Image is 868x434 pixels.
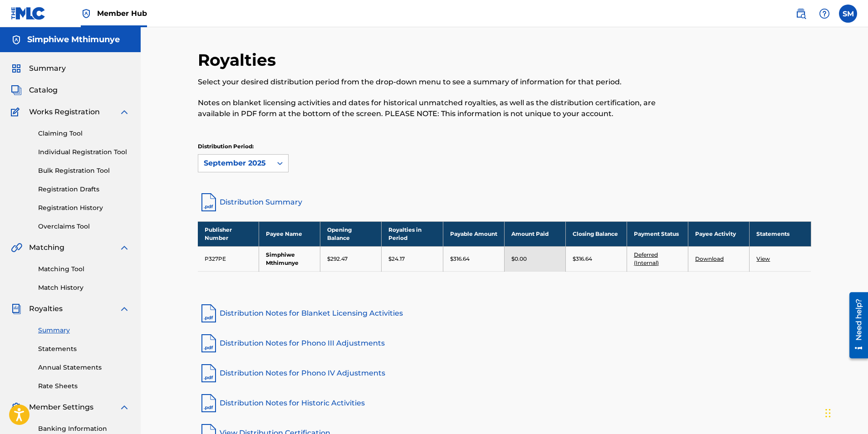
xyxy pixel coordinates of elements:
[198,221,259,246] th: Publisher Number
[792,5,810,23] a: Public Search
[795,8,806,19] img: search
[198,50,280,70] h2: Royalties
[198,392,811,414] a: Distribution Notes for Historic Activities
[198,332,811,354] a: Distribution Notes for Phono III Adjustments
[119,402,130,413] img: expand
[38,166,130,176] a: Bulk Registration Tool
[504,221,565,246] th: Amount Paid
[29,242,64,253] span: Matching
[198,392,220,414] img: pdf
[819,8,830,19] img: help
[11,85,22,96] img: Catalog
[11,107,23,117] img: Works Registration
[198,302,811,324] a: Distribution Notes for Blanket Licensing Activities
[327,255,348,263] p: $292.47
[29,63,66,74] span: Summary
[29,107,100,117] span: Works Registration
[198,142,289,151] p: Distribution Period:
[634,251,659,266] a: Deferred (Internal)
[97,8,147,19] span: Member Hub
[259,246,320,271] td: Simphiwe Mthimunye
[81,8,92,19] img: Top Rightsholder
[198,98,670,119] p: Notes on blanket licensing activities and dates for historical unmatched royalties, as well as th...
[627,221,688,246] th: Payment Status
[38,326,130,335] a: Summary
[565,221,627,246] th: Closing Balance
[38,185,130,194] a: Registration Drafts
[443,221,504,246] th: Payable Amount
[11,63,22,74] img: Summary
[388,255,405,263] p: $24.17
[204,158,266,169] div: September 2025
[756,255,770,262] a: View
[38,264,130,274] a: Matching Tool
[119,107,130,117] img: expand
[198,246,259,271] td: P327PE
[198,362,811,384] a: Distribution Notes for Phono IV Adjustments
[198,191,811,213] a: Distribution Summary
[38,203,130,213] a: Registration History
[750,221,811,246] th: Statements
[38,129,130,138] a: Claiming Tool
[320,221,382,246] th: Opening Balance
[11,34,22,45] img: Accounts
[38,283,130,293] a: Match History
[695,255,724,262] a: Download
[27,34,120,45] h5: Simphiwe Mthimunye
[825,400,831,427] div: Drag
[38,344,130,354] a: Statements
[38,222,130,231] a: Overclaims Tool
[573,255,592,263] p: $316.64
[119,242,130,253] img: expand
[198,362,220,384] img: pdf
[11,303,22,314] img: Royalties
[38,363,130,372] a: Annual Statements
[259,221,320,246] th: Payee Name
[839,5,857,23] div: User Menu
[198,77,670,88] p: Select your desired distribution period from the drop-down menu to see a summary of information f...
[11,85,58,96] a: CatalogCatalog
[119,303,130,314] img: expand
[38,147,130,157] a: Individual Registration Tool
[38,424,130,434] a: Banking Information
[11,63,66,74] a: SummarySummary
[198,302,220,324] img: pdf
[688,221,750,246] th: Payee Activity
[29,303,63,314] span: Royalties
[11,242,22,253] img: Matching
[29,85,58,96] span: Catalog
[511,255,527,263] p: $0.00
[198,332,220,354] img: pdf
[38,381,130,391] a: Rate Sheets
[11,7,46,20] img: MLC Logo
[450,255,470,263] p: $316.64
[382,221,443,246] th: Royalties in Period
[29,402,93,413] span: Member Settings
[843,288,868,361] iframe: Resource Center
[11,402,22,413] img: Member Settings
[198,191,220,213] img: distribution-summary-pdf
[823,390,868,434] iframe: Chat Widget
[815,5,834,23] div: Help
